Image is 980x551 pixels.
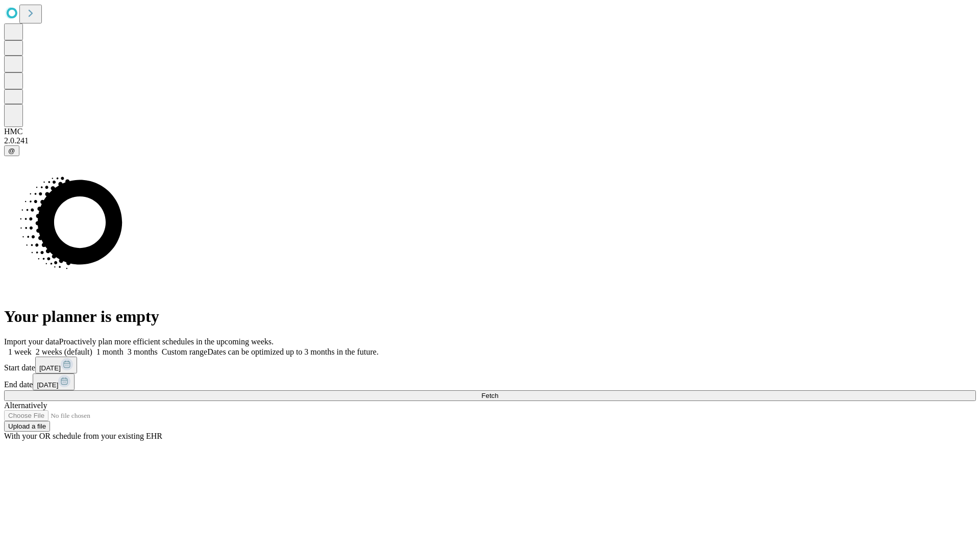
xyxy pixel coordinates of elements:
[35,357,77,373] button: [DATE]
[128,347,158,356] span: 3 months
[4,357,976,373] div: Start date
[162,347,207,356] span: Custom range
[4,337,59,346] span: Import your data
[4,373,976,390] div: End date
[8,347,32,356] span: 1 week
[481,392,498,399] span: Fetch
[207,347,378,356] span: Dates can be optimized up to 3 months in the future.
[4,401,47,410] span: Alternatively
[8,147,15,155] span: @
[4,127,976,136] div: HMC
[4,421,50,432] button: Upload a file
[4,145,19,156] button: @
[4,136,976,145] div: 2.0.241
[96,347,124,356] span: 1 month
[59,337,274,346] span: Proactively plan more efficient schedules in the upcoming weeks.
[37,381,58,389] span: [DATE]
[33,373,75,390] button: [DATE]
[4,432,162,440] span: With your OR schedule from your existing EHR
[36,347,92,356] span: 2 weeks (default)
[4,390,976,401] button: Fetch
[4,307,976,326] h1: Your planner is empty
[39,364,61,372] span: [DATE]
